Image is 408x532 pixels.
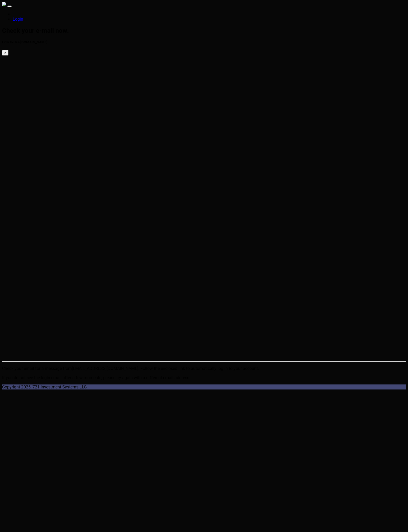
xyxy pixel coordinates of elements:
button: Toggle navigation [7,6,12,7]
p: Check your email for a message from . Follow the enclosed link to automatically log in to your ac... [2,366,406,371]
span: × [4,51,6,55]
img: sparktrade.png [2,2,6,6]
iframe: Album Cover for Website without music Widescreen version.mp4 [2,56,406,359]
text: [EMAIL_ADDRESS][DOMAIN_NAME] [72,366,138,371]
h2: Check your e-mail now. [2,27,406,34]
button: × [2,50,8,56]
a: Login [13,17,23,22]
div: Copyright 2025, 721 Investment Systems LLC [2,384,406,389]
p: If you do not see the login email after a few moments, please try again with a different email ad... [2,375,406,380]
h5: How to Use [DOMAIN_NAME] [2,40,406,44]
